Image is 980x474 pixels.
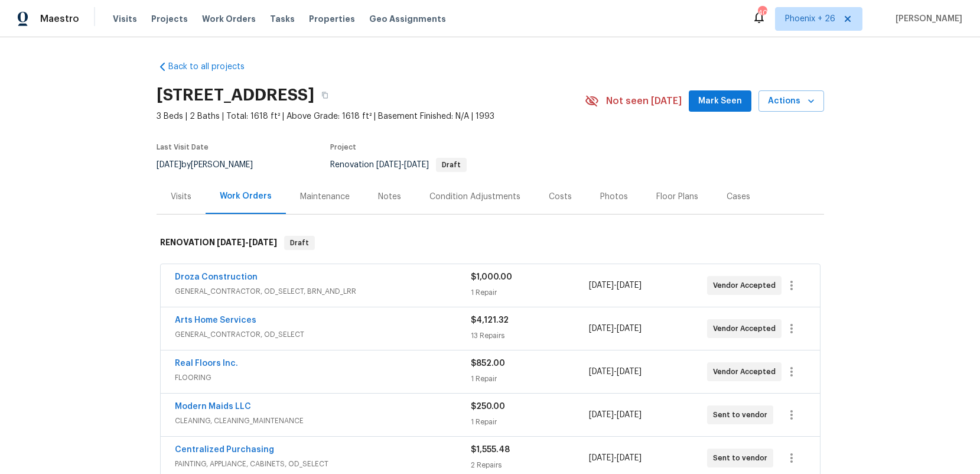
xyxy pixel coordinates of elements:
[471,273,512,281] span: $1,000.00
[471,316,509,324] span: $4,121.32
[151,13,188,25] span: Projects
[713,366,780,378] span: Vendor Accepted
[785,13,835,25] span: Phoenix + 26
[330,161,467,169] span: Renovation
[175,273,258,281] a: Droza Construction
[656,191,698,203] div: Floor Plans
[471,416,589,428] div: 1 Repair
[758,7,766,19] div: 401
[157,224,824,262] div: RENOVATION [DATE]-[DATE]Draft
[471,459,589,471] div: 2 Repairs
[713,323,780,335] span: Vendor Accepted
[175,415,471,427] span: CLEANING, CLEANING_MAINTENANCE
[471,287,589,298] div: 1 Repair
[589,409,642,421] span: -
[113,13,137,25] span: Visits
[600,191,628,203] div: Photos
[157,61,270,73] a: Back to all projects
[300,191,350,203] div: Maintenance
[175,372,471,384] span: FLOORING
[175,359,238,368] a: Real Floors Inc.
[270,15,295,23] span: Tasks
[617,324,642,333] span: [DATE]
[314,85,336,106] button: Copy Address
[689,90,751,112] button: Mark Seen
[758,90,824,112] button: Actions
[369,13,446,25] span: Geo Assignments
[437,161,465,168] span: Draft
[429,191,520,203] div: Condition Adjustments
[589,323,642,335] span: -
[202,13,256,25] span: Work Orders
[617,281,642,290] span: [DATE]
[160,236,277,250] h6: RENOVATION
[175,446,274,454] a: Centralized Purchasing
[589,324,614,333] span: [DATE]
[617,454,642,462] span: [DATE]
[589,452,642,464] span: -
[217,238,277,246] span: -
[157,161,181,169] span: [DATE]
[768,94,815,109] span: Actions
[617,368,642,376] span: [DATE]
[157,111,585,122] span: 3 Beds | 2 Baths | Total: 1618 ft² | Above Grade: 1618 ft² | Basement Finished: N/A | 1993
[175,402,251,411] a: Modern Maids LLC
[376,161,429,169] span: -
[309,13,355,25] span: Properties
[157,158,267,172] div: by [PERSON_NAME]
[404,161,429,169] span: [DATE]
[471,446,510,454] span: $1,555.48
[713,409,772,421] span: Sent to vendor
[589,454,614,462] span: [DATE]
[589,411,614,419] span: [DATE]
[549,191,572,203] div: Costs
[171,191,191,203] div: Visits
[698,94,742,109] span: Mark Seen
[220,190,272,202] div: Work Orders
[713,280,780,291] span: Vendor Accepted
[285,237,314,249] span: Draft
[378,191,401,203] div: Notes
[157,144,209,151] span: Last Visit Date
[175,329,471,340] span: GENERAL_CONTRACTOR, OD_SELECT
[589,368,614,376] span: [DATE]
[589,281,614,290] span: [DATE]
[891,13,962,25] span: [PERSON_NAME]
[330,144,356,151] span: Project
[471,402,505,411] span: $250.00
[471,359,505,368] span: $852.00
[471,330,589,342] div: 13 Repairs
[617,411,642,419] span: [DATE]
[713,452,772,464] span: Sent to vendor
[471,373,589,385] div: 1 Repair
[175,316,256,324] a: Arts Home Services
[589,366,642,378] span: -
[157,89,314,101] h2: [STREET_ADDRESS]
[589,280,642,291] span: -
[249,238,277,246] span: [DATE]
[376,161,401,169] span: [DATE]
[175,458,471,470] span: PAINTING, APPLIANCE, CABINETS, OD_SELECT
[606,95,682,107] span: Not seen [DATE]
[175,285,471,297] span: GENERAL_CONTRACTOR, OD_SELECT, BRN_AND_LRR
[727,191,750,203] div: Cases
[217,238,245,246] span: [DATE]
[40,13,79,25] span: Maestro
